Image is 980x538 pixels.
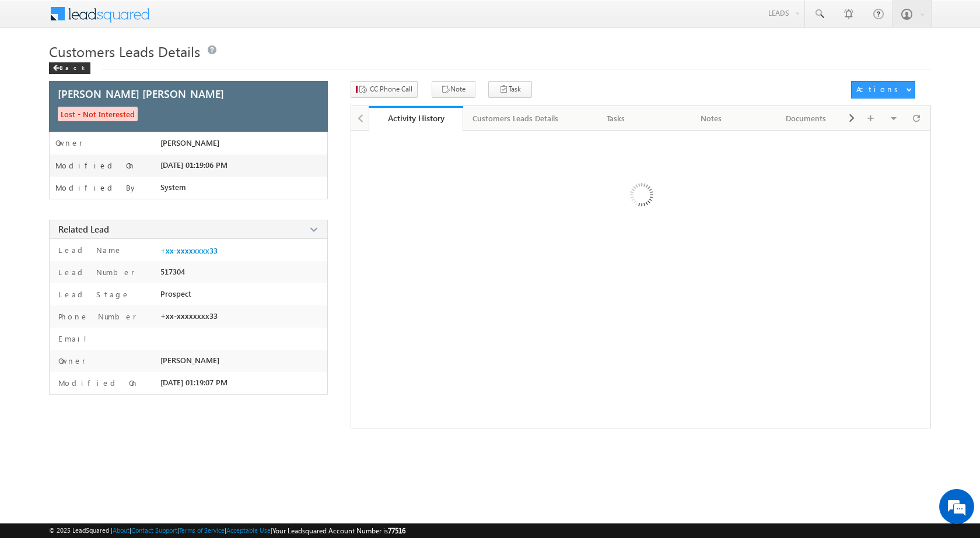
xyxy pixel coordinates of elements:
[55,183,138,192] label: Modified By
[55,289,130,300] label: Lead Stage
[369,106,464,131] a: Activity History
[856,84,902,94] div: Actions
[49,525,405,536] span: © 2025 LeadSquared | | | | |
[432,81,475,98] button: Note
[55,378,139,388] label: Modified On
[58,107,138,121] span: Lost - Not Interested
[160,182,186,192] span: System
[55,356,86,366] label: Owner
[488,81,532,98] button: Task
[160,289,191,298] span: Prospect
[160,356,219,365] span: [PERSON_NAME]
[664,106,759,131] a: Notes
[272,526,405,535] span: Your Leadsquared Account Number is
[768,111,843,125] div: Documents
[58,223,109,235] span: Related Lead
[473,111,558,125] div: Customers Leads Details
[49,62,90,74] div: Back
[55,267,135,277] label: Lead Number
[55,161,136,170] label: Modified On
[131,526,177,534] a: Contact Support
[55,311,136,322] label: Phone Number
[388,526,405,535] span: 77516
[160,160,228,170] span: [DATE] 01:19:06 PM
[160,138,219,147] span: [PERSON_NAME]
[160,267,185,276] span: 517304
[160,311,218,321] span: +xx-xxxxxxxx33
[55,245,123,255] label: Lead Name
[569,106,664,131] a: Tasks
[179,526,225,534] a: Terms of Service
[463,106,569,131] a: Customers Leads Details
[351,81,418,98] button: CC Phone Call
[160,246,218,255] a: +xx-xxxxxxxx33
[580,136,701,257] img: Loading ...
[55,138,83,147] label: Owner
[226,526,271,534] a: Acceptable Use
[370,84,412,94] span: CC Phone Call
[160,378,228,387] span: [DATE] 01:19:07 PM
[673,111,748,125] div: Notes
[851,81,915,99] button: Actions
[578,111,653,125] div: Tasks
[55,333,96,344] label: Email
[58,89,224,99] span: [PERSON_NAME] [PERSON_NAME]
[759,106,854,131] a: Documents
[49,42,200,61] span: Customers Leads Details
[113,526,129,534] a: About
[377,112,455,124] div: Activity History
